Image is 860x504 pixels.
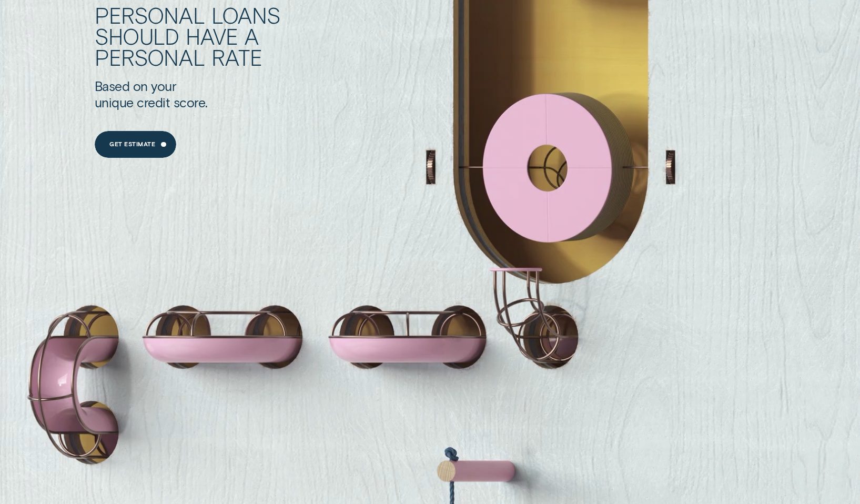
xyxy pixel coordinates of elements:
[174,94,208,110] div: score.
[95,78,130,94] div: Based
[137,94,170,110] div: credit
[95,94,134,110] div: unique
[95,5,205,26] div: Personal
[186,26,238,47] div: have
[133,78,148,94] div: on
[95,131,176,158] a: Get Estimate
[95,26,179,47] div: should
[211,47,262,68] div: rate
[95,47,205,68] div: personal
[211,5,281,26] div: Loans
[151,78,176,94] div: your
[245,26,259,47] div: a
